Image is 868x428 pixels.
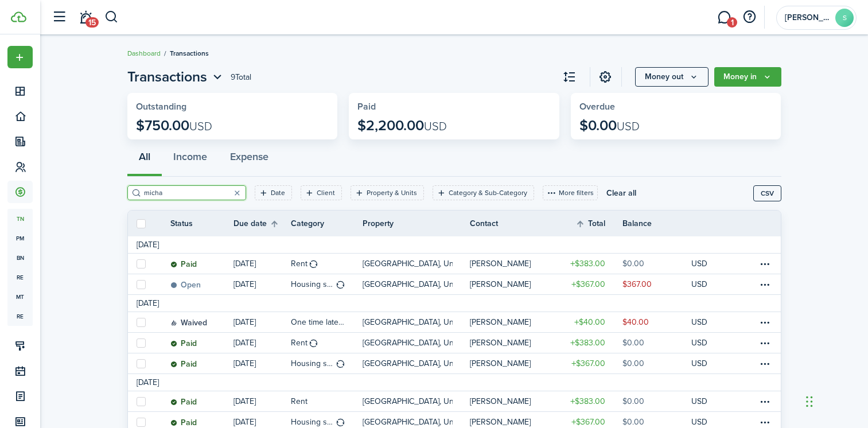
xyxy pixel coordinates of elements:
span: pm [7,228,33,248]
table-amount-description: $0.00 [622,416,644,428]
a: Dashboard [127,48,161,59]
status: Paid [170,360,197,369]
table-amount-title: $383.00 [570,258,605,270]
button: Open menu [7,46,33,68]
filter-tag-label: Client [317,188,335,198]
p: $750.00 [136,118,212,134]
a: [PERSON_NAME] [470,274,554,294]
a: [GEOGRAPHIC_DATA], Unit 11 [363,333,470,353]
table-info-title: Rent [291,258,308,270]
a: [GEOGRAPHIC_DATA], Unit 11 [363,254,470,274]
td: [DATE] [128,376,168,388]
table-info-title: Rent [291,395,308,407]
input: Search here... [141,188,242,199]
a: [GEOGRAPHIC_DATA], Unit 11 [363,391,470,411]
a: re [7,267,33,287]
th: Sort [233,217,291,231]
p: $0.00 [579,118,640,134]
a: $383.00 [554,333,622,353]
status: Paid [170,260,197,269]
button: Money out [635,67,709,87]
a: re [7,306,33,326]
filter-tag-label: Date [271,188,285,198]
a: Rent [291,391,363,411]
status: Paid [170,418,197,427]
img: TenantCloud [11,11,26,22]
a: [PERSON_NAME] [470,312,554,332]
button: Open menu [127,67,225,87]
table-amount-title: $367.00 [571,278,605,290]
th: Status [170,217,233,229]
p: [GEOGRAPHIC_DATA], Unit 11 [363,416,453,428]
a: Housing subsidy [291,353,363,373]
table-profile-info-text: [PERSON_NAME] [470,259,531,269]
filter-tag-label: Property & Units [367,188,417,198]
a: [DATE] [233,353,291,373]
a: Paid [170,391,233,411]
table-info-title: Rent [291,337,308,349]
table-profile-info-text: [PERSON_NAME] [470,280,531,289]
span: 1 [727,17,737,28]
a: $40.00 [622,312,691,332]
a: [GEOGRAPHIC_DATA], Unit 11 [363,274,470,294]
button: Expense [219,142,280,177]
a: $0.00 [622,353,691,373]
table-profile-info-text: [PERSON_NAME] [470,397,531,406]
a: Paid [170,333,233,353]
a: [DATE] [233,254,291,274]
widget-stats-title: Paid [357,102,551,112]
span: USD [189,118,212,135]
p: [DATE] [233,278,256,290]
p: [GEOGRAPHIC_DATA], Unit 11 [363,316,453,328]
table-amount-description: $367.00 [622,278,652,290]
a: tn [7,209,33,228]
table-amount-description: $40.00 [622,316,649,328]
table-amount-title: $367.00 [571,416,605,428]
table-info-title: One time late fee [291,316,345,328]
div: Drag [806,384,813,419]
table-amount-description: $0.00 [622,337,644,349]
p: [DATE] [233,316,256,328]
a: $40.00 [554,312,622,332]
p: [GEOGRAPHIC_DATA], Unit 11 [363,278,453,290]
a: USD [691,391,723,411]
table-profile-info-text: [PERSON_NAME] [470,318,531,327]
a: $0.00 [622,254,691,274]
th: Balance [622,217,691,229]
button: Open menu [714,67,781,87]
a: [PERSON_NAME] [470,333,554,353]
p: [DATE] [233,395,256,407]
button: More filters [543,185,598,200]
a: USD [691,254,723,274]
header-page-total: 9 Total [231,71,251,83]
p: [DATE] [233,337,256,349]
table-amount-description: $0.00 [622,357,644,369]
button: Open resource center [739,7,759,27]
a: [PERSON_NAME] [470,391,554,411]
button: Clear all [606,185,636,200]
table-profile-info-text: [PERSON_NAME] [470,418,531,427]
a: [PERSON_NAME] [470,353,554,373]
a: $383.00 [554,391,622,411]
p: [DATE] [233,416,256,428]
table-amount-description: $0.00 [622,395,644,407]
td: [DATE] [128,297,168,309]
span: mt [7,287,33,306]
filter-tag: Open filter [433,185,534,200]
button: Income [162,142,219,177]
span: 15 [85,17,99,28]
a: USD [691,312,723,332]
a: Housing subsidy [291,274,363,294]
table-profile-info-text: [PERSON_NAME] [470,359,531,368]
p: $2,200.00 [357,118,447,134]
th: Category [291,217,363,229]
a: bn [7,248,33,267]
td: [DATE] [128,239,168,251]
button: Clear search [229,185,246,201]
th: Contact [470,217,554,229]
iframe: Chat Widget [803,373,860,428]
